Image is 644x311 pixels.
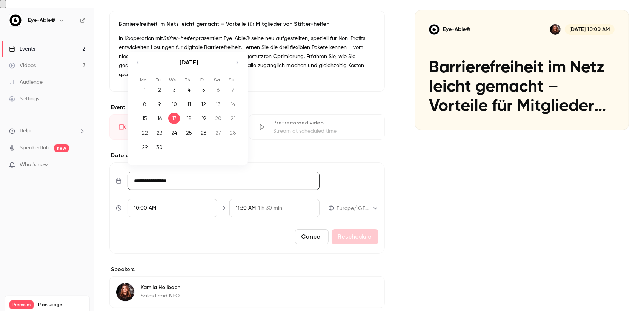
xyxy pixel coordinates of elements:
strong: [DATE] [180,59,198,66]
div: 17 [168,113,180,124]
td: Wednesday, September 3, 2025 [167,83,181,97]
img: Kamila Hollbach [116,283,134,301]
small: Sa [214,77,220,83]
div: 1 [139,84,151,95]
div: 21 [227,113,239,124]
div: 15 [139,113,151,124]
span: Plan usage [38,302,85,308]
div: Pre-recorded video [273,119,375,127]
td: Thursday, September 11, 2025 [181,97,196,111]
td: Selected. Wednesday, September 17, 2025 [167,111,181,126]
span: Premium [9,300,34,309]
div: 5 [198,84,209,95]
p: Sales Lead NPO [141,292,180,300]
div: 7 [227,84,239,95]
label: Date and time [109,152,385,159]
div: 27 [212,127,224,138]
div: 16 [154,113,165,124]
div: 14 [227,98,239,110]
div: Settings [9,95,39,103]
button: Cancel [295,229,329,244]
td: Monday, September 8, 2025 [137,97,152,111]
div: 18 [183,113,195,124]
td: Friday, September 5, 2025 [196,83,211,97]
div: Kamila HollbachKamila HollbachSales Lead NPO [109,276,385,308]
div: From [128,199,217,217]
td: Friday, September 12, 2025 [196,97,211,111]
span: 1 h 30 min [258,204,282,212]
div: 4 [183,84,195,95]
td: Saturday, September 27, 2025 [211,126,226,140]
td: Saturday, September 6, 2025 [211,83,226,97]
input: Tue, Feb 17, 2026 [128,172,319,190]
div: Videos [9,62,36,69]
small: We [169,77,176,83]
td: Tuesday, September 23, 2025 [152,126,167,140]
p: Kamila Hollbach [141,284,180,291]
td: Tuesday, September 16, 2025 [152,111,167,126]
td: Monday, September 1, 2025 [137,83,152,97]
label: Speakers [109,266,385,273]
td: Wednesday, September 24, 2025 [167,126,181,140]
div: 25 [183,127,195,138]
div: 24 [168,127,180,138]
div: 20 [212,113,224,124]
td: Sunday, September 14, 2025 [226,97,240,111]
td: Thursday, September 4, 2025 [181,83,196,97]
div: Audience [9,78,43,86]
p: Event type [109,104,385,111]
small: Tu [155,77,161,83]
div: Pre-recorded videoStream at scheduled time [249,114,385,140]
div: 23 [154,127,165,138]
iframe: Noticeable Trigger [76,162,85,169]
td: Sunday, September 7, 2025 [226,83,240,97]
td: Tuesday, September 30, 2025 [152,140,167,154]
td: Tuesday, September 9, 2025 [152,97,167,111]
div: Events [9,45,35,53]
div: 30 [154,141,165,153]
p: In Kooperation mit präsentiert Eye-Able® seine neu aufgestellten, speziell für Non-Profits entwic... [119,34,375,79]
p: Barrierefreiheit im Netz leicht gemacht – Vorteile für Mitglieder von Stifter-helfen [119,20,375,28]
div: 26 [198,127,209,138]
small: Su [229,77,234,83]
div: To [229,199,319,217]
div: LiveGo live at scheduled time [109,114,246,140]
div: 10 [168,98,180,110]
span: new [54,144,69,152]
div: 9 [154,98,165,110]
td: Friday, September 19, 2025 [196,111,211,126]
small: Fr [200,77,204,83]
td: Thursday, September 18, 2025 [181,111,196,126]
div: Calendar [128,52,247,162]
div: Stream at scheduled time [273,127,375,135]
small: Th [184,77,190,83]
td: Monday, September 22, 2025 [137,126,152,140]
div: 22 [139,127,151,138]
span: What's new [20,161,48,169]
a: SpeakerHub [20,144,49,152]
td: Wednesday, September 10, 2025 [167,97,181,111]
div: 3 [168,84,180,95]
span: Help [20,127,31,135]
td: Friday, September 26, 2025 [196,126,211,140]
div: 6 [212,84,224,95]
img: Eye-Able® [9,14,22,26]
div: 2 [154,84,165,95]
td: Monday, September 15, 2025 [137,111,152,126]
div: 13 [212,98,224,110]
div: 29 [139,141,151,153]
div: 8 [139,98,151,110]
small: Mo [140,77,147,83]
span: 10:00 AM [134,205,156,211]
td: Tuesday, September 2, 2025 [152,83,167,97]
td: Sunday, September 21, 2025 [226,111,240,126]
td: Thursday, September 25, 2025 [181,126,196,140]
em: Stifter-helfen [163,36,195,41]
div: Europe/[GEOGRAPHIC_DATA] [337,205,378,212]
div: 11 [183,98,195,110]
div: 19 [198,113,209,124]
div: 28 [227,127,239,138]
h6: Eye-Able® [28,17,55,24]
td: Saturday, September 20, 2025 [211,111,226,126]
li: help-dropdown-opener [9,127,85,135]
